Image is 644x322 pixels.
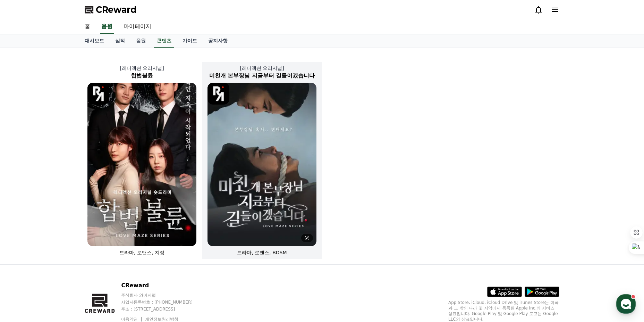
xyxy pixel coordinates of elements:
[82,72,202,80] h2: 합법불륜
[119,250,164,255] span: 드라마, 로맨스, 치정
[82,65,202,72] p: [레디액션 오리지널]
[87,83,109,105] img: [object Object] Logo
[107,231,116,236] span: 설정
[237,250,287,255] span: 드라마, 로맨스, BDSM
[207,83,229,105] img: [object Object] Logo
[96,4,137,15] span: CReward
[82,59,202,262] a: [레디액션 오리지널] 합법불륜 합법불륜 [object Object] Logo 드라마, 로맨스, 치정
[118,19,157,34] a: 마이페이지
[79,34,110,48] a: 대시보드
[202,59,322,262] a: [레디액션 오리지널] 미친개 본부장님 지금부터 길들이겠습니다 미친개 본부장님 지금부터 길들이겠습니다 [object Object] Logo 드라마, 로맨스, BDSM
[2,220,46,238] a: 홈
[121,306,206,312] p: 주소 : [STREET_ADDRESS]
[121,292,206,298] p: 주식회사 와이피랩
[100,19,114,34] a: 음원
[22,231,26,236] span: 홈
[203,34,233,48] a: 공지사항
[90,220,133,238] a: 설정
[448,300,559,322] p: App Store, iCloud, iCloud Drive 및 iTunes Store는 미국과 그 밖의 나라 및 지역에서 등록된 Apple Inc.의 서비스 상표입니다. Goo...
[121,281,206,290] p: CReward
[202,65,322,72] p: [레디액션 오리지널]
[207,83,316,246] img: 미친개 본부장님 지금부터 길들이겠습니다
[46,220,90,238] a: 대화
[130,34,151,48] a: 음원
[87,83,196,246] img: 합법불륜
[79,19,96,34] a: 홈
[121,317,143,322] a: 이용약관
[154,34,174,48] a: 콘텐츠
[202,72,322,80] h2: 미친개 본부장님 지금부터 길들이겠습니다
[177,34,203,48] a: 가이드
[63,231,72,237] span: 대화
[110,34,130,48] a: 실적
[85,4,137,15] a: CReward
[145,317,178,322] a: 개인정보처리방침
[121,299,206,305] p: 사업자등록번호 : [PHONE_NUMBER]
